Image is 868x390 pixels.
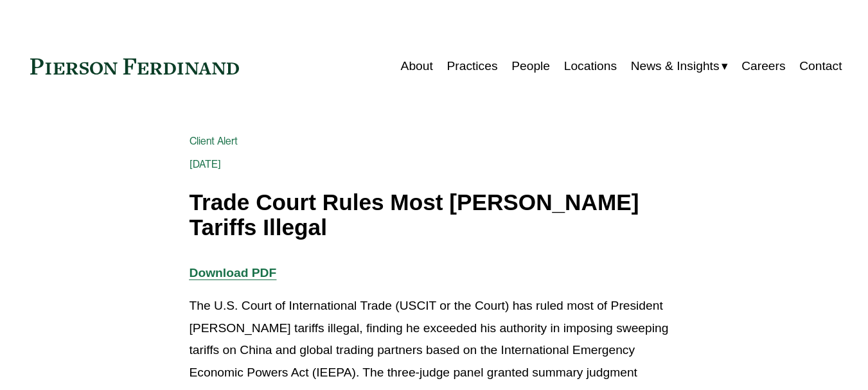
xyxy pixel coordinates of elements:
a: Careers [741,54,785,78]
a: People [511,54,550,78]
a: Contact [799,54,842,78]
a: Client Alert [190,135,238,147]
a: Practices [447,54,497,78]
a: About [401,54,433,78]
a: folder dropdown [631,54,728,78]
span: [DATE] [190,158,222,170]
h1: Trade Court Rules Most [PERSON_NAME] Tariffs Illegal [190,190,679,240]
span: News & Insights [631,55,720,78]
a: Locations [564,54,617,78]
a: Download PDF [190,266,277,279]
